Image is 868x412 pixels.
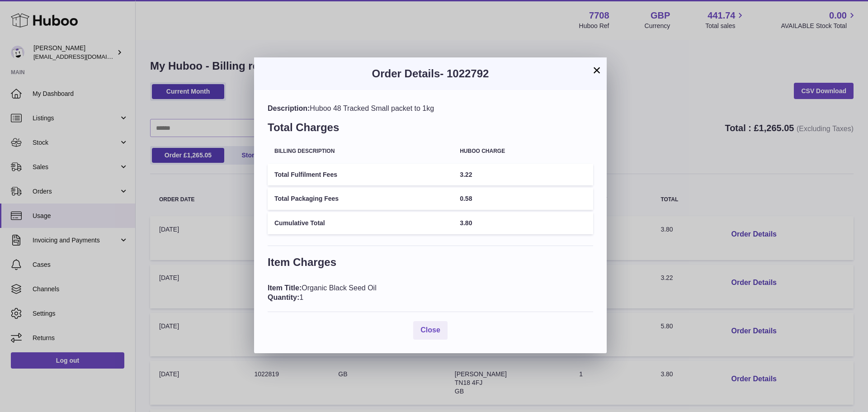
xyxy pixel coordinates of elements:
div: Organic Black Seed Oil 1 [268,283,593,303]
span: 0.58 [460,195,472,202]
td: Cumulative Total [268,212,453,234]
td: Total Packaging Fees [268,188,453,210]
h3: Item Charges [268,255,593,274]
span: - 1022792 [440,67,489,80]
h3: Order Details [268,66,593,81]
span: Description: [268,104,310,112]
button: Close [413,321,448,340]
button: × [591,65,602,76]
td: Total Fulfilment Fees [268,164,453,186]
span: Close [420,326,440,334]
span: Quantity: [268,294,299,301]
th: Huboo charge [453,142,593,161]
span: Item Title: [268,284,302,292]
span: 3.80 [460,219,472,227]
span: 3.22 [460,171,472,178]
h3: Total Charges [268,120,593,139]
div: Huboo 48 Tracked Small packet to 1kg [268,104,593,114]
th: Billing Description [268,142,453,161]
